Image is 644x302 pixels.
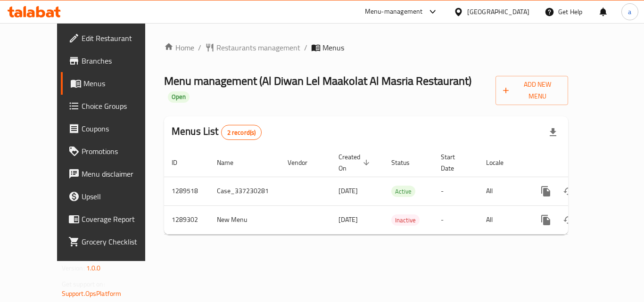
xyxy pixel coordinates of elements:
span: Status [391,157,422,168]
a: Promotions [61,140,165,163]
table: enhanced table [164,148,633,235]
a: Coupons [61,117,165,140]
a: Restaurants management [205,42,300,53]
th: Actions [527,148,633,177]
span: Choice Groups [82,100,157,112]
div: Menu-management [365,6,423,17]
button: Change Status [557,180,580,203]
span: Vendor [288,157,320,168]
td: All [479,205,527,234]
a: Choice Groups [61,95,165,117]
a: Menus [61,72,165,95]
button: Change Status [557,209,580,231]
a: Support.OpsPlatform [62,287,122,300]
li: / [304,42,307,53]
a: Menu disclaimer [61,163,165,185]
div: [GEOGRAPHIC_DATA] [467,7,529,17]
td: - [433,177,479,205]
div: Active [391,186,415,197]
a: Grocery Checklist [61,230,165,253]
span: ID [172,157,190,168]
h2: Menus List [172,124,262,140]
div: Inactive [391,214,420,226]
a: Home [164,42,194,53]
span: a [628,7,631,17]
button: more [535,180,557,203]
span: Inactive [391,215,420,226]
span: Menus [322,42,344,53]
span: [DATE] [339,185,358,197]
span: Coupons [82,123,157,134]
a: Upsell [61,185,165,208]
span: Grocery Checklist [82,236,157,247]
span: Promotions [82,146,157,157]
button: more [535,209,557,231]
span: Created On [339,151,372,174]
span: Version: [62,262,85,274]
div: Open [168,91,190,103]
td: - [433,205,479,234]
span: Active [391,186,415,197]
span: 2 record(s) [222,128,262,137]
td: 1289302 [164,205,209,234]
span: Edit Restaurant [82,33,157,44]
span: Locale [486,157,516,168]
a: Coverage Report [61,208,165,230]
td: 1289518 [164,177,209,205]
span: Restaurants management [216,42,300,53]
a: Branches [61,49,165,72]
span: Menus [83,78,157,89]
td: Case_337230281 [209,177,280,205]
span: Name [217,157,246,168]
span: Start Date [441,151,467,174]
div: Total records count [221,125,262,140]
span: Branches [82,55,157,66]
button: Add New Menu [495,76,568,105]
li: / [198,42,201,53]
td: All [479,177,527,205]
span: Add New Menu [503,79,561,102]
span: Coverage Report [82,213,157,225]
span: 1.0.0 [86,262,101,274]
nav: breadcrumb [164,42,568,53]
span: Get support on: [62,278,105,290]
span: [DATE] [339,213,358,226]
span: Upsell [82,191,157,202]
span: Menu management ( Al Diwan Lel Maakolat Al Masria Restaurant ) [164,70,471,91]
span: Open [168,93,190,101]
td: New Menu [209,205,280,234]
span: Menu disclaimer [82,168,157,180]
a: Edit Restaurant [61,27,165,49]
div: Export file [542,121,564,144]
